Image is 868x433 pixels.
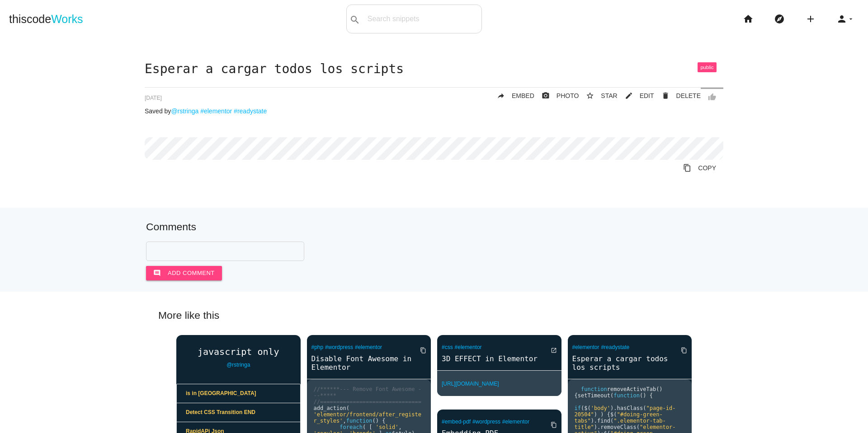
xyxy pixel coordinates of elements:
[557,92,579,99] span: PHOTO
[587,405,590,411] span: (
[325,344,353,350] a: #wordpress
[145,107,723,115] p: Saved by
[314,399,421,405] span: //===============================
[9,5,83,33] a: thiscodeWorks
[836,5,847,33] i: person
[572,344,599,350] a: #elementor
[551,342,557,359] i: open_in_new
[51,13,83,25] span: Works
[314,405,346,411] span: add_action
[610,418,613,424] span: (
[171,107,198,115] a: @rstringa
[597,418,610,424] span: find
[376,424,399,430] span: 'solid'
[340,424,363,430] span: foreach
[307,354,431,372] a: Disable Font Awesome in Elementor
[743,5,754,33] i: home
[578,392,610,399] span: setTimeout
[676,92,701,99] span: DELETE
[637,424,640,430] span: (
[640,92,654,99] span: EDIT
[551,417,557,433] i: content_copy
[610,405,617,411] span: ).
[512,92,534,99] span: EMBED
[226,362,250,368] a: @rstringa
[575,418,666,430] span: ".elementor-tab-title"
[600,424,636,430] span: removeClass
[581,386,607,392] span: function
[234,107,267,115] a: #readystate
[355,344,382,350] a: #elementor
[643,405,646,411] span: (
[373,418,379,424] span: ()
[594,411,597,418] span: )
[145,310,723,321] h5: More like this
[314,411,421,424] span: 'elementor/frontend/after_register_styles'
[625,88,633,104] i: mode_edit
[774,5,785,33] i: explore
[591,418,597,424] span: ).
[542,88,550,104] i: photo_camera
[153,266,161,280] i: comment
[581,405,584,411] span: (
[601,92,617,99] span: STAR
[586,88,594,104] i: star_border
[442,419,471,425] a: #embed-pdf
[455,344,482,350] a: #elementor
[617,405,643,411] span: hasClass
[349,5,360,34] i: search
[543,417,557,433] a: Copy to Clipboard
[681,342,687,359] i: content_copy
[607,386,656,392] span: removeActiveTab
[369,424,372,430] span: [
[584,405,587,411] span: $
[575,411,663,424] span: "#doing-green-tabs"
[579,88,617,104] button: star_borderSTAR
[575,405,581,411] span: if
[543,342,557,359] a: open_in_new
[413,342,426,359] a: Copy to Clipboard
[382,418,385,424] span: {
[640,392,646,399] span: ()
[490,88,534,104] a: replyEMBED
[442,344,453,350] a: #css
[613,392,640,399] span: function
[607,411,610,418] span: {
[398,424,401,430] span: ,
[311,344,324,350] a: #php
[177,384,300,403] a: is in [GEOGRAPHIC_DATA]
[601,344,629,350] a: #readystate
[683,160,691,176] i: content_copy
[472,419,500,425] a: #wordpress
[594,424,600,430] span: ).
[534,88,579,104] a: photo_cameraPHOTO
[568,354,692,372] a: Esperar a cargar todos los scripts
[200,107,232,115] a: #elementor
[176,347,301,357] a: javascript only
[613,411,617,418] span: (
[146,221,722,233] h5: Comments
[650,392,653,399] span: {
[343,418,346,424] span: ,
[177,403,300,422] a: Detect CSS Transition END
[575,392,578,399] span: {
[656,386,662,392] span: ()
[676,160,723,176] a: Copy to Clipboard
[502,419,529,425] a: #elementor
[610,392,613,399] span: (
[591,405,610,411] span: 'body'
[347,5,363,33] button: search
[610,411,613,418] span: $
[618,88,654,104] a: mode_editEDIT
[600,411,604,418] span: )
[145,62,723,76] h1: Esperar a cargar todos los scripts
[145,95,162,101] span: [DATE]
[674,342,687,359] a: Copy to Clipboard
[661,88,670,104] i: delete
[654,88,701,104] a: Delete Post
[497,88,505,104] i: reply
[346,418,373,424] span: function
[437,354,561,364] a: 3D EFFECT in Elementor
[420,342,426,359] i: content_copy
